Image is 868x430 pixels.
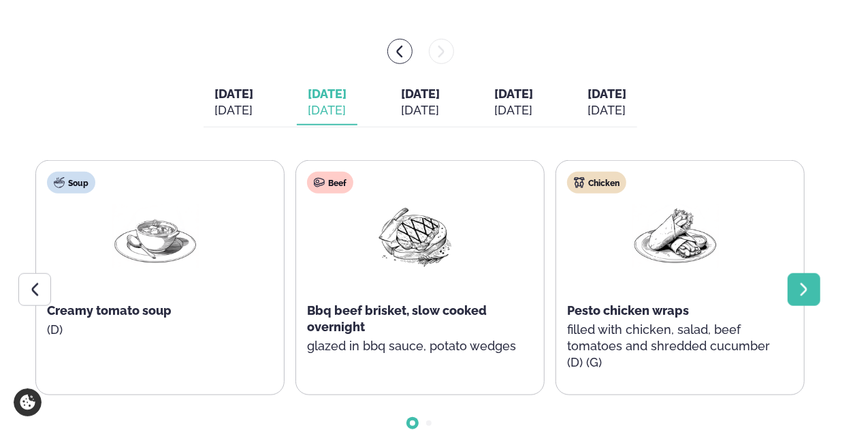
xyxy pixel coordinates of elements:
[372,204,459,268] img: Beef-Meat.png
[204,80,264,125] button: [DATE] [DATE]
[307,338,524,354] p: glazed in bbq sauce, potato wedges
[574,177,585,188] img: chicken.svg
[410,420,415,426] span: Go to slide 1
[112,204,199,268] img: Soup.png
[307,172,353,194] div: Beef
[54,177,65,188] img: soup.svg
[567,172,626,194] div: Chicken
[401,87,440,101] span: [DATE]
[297,80,357,125] button: [DATE] [DATE]
[314,177,325,188] img: beef.svg
[483,80,544,125] button: [DATE] [DATE]
[632,204,719,268] img: Wraps.png
[308,102,347,119] div: [DATE]
[588,87,626,101] span: [DATE]
[47,172,95,194] div: Soup
[47,322,263,338] p: (D)
[14,388,42,416] a: Cookie settings
[214,87,253,101] span: [DATE]
[390,80,451,125] button: [DATE] [DATE]
[567,322,784,371] p: filled with chicken, salad, beef tomatoes and shredded cucumber (D) (G)
[426,420,432,426] span: Go to slide 2
[588,102,626,119] div: [DATE]
[308,87,347,101] span: [DATE]
[307,303,487,334] span: Bbq beef brisket, slow cooked overnight
[401,102,440,119] div: [DATE]
[387,39,413,64] button: menu-btn-left
[567,303,689,318] span: Pesto chicken wraps
[47,303,172,318] span: Creamy tomato soup
[494,87,533,101] span: [DATE]
[429,39,454,64] button: menu-btn-right
[577,80,637,125] button: [DATE] [DATE]
[494,102,533,119] div: [DATE]
[214,102,253,119] div: [DATE]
